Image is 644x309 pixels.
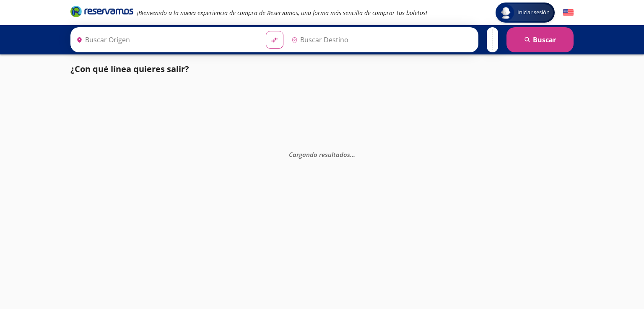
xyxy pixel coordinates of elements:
[289,150,355,159] em: Cargando resultados
[288,29,474,50] input: Buscar Destino
[350,150,352,159] span: .
[353,150,355,159] span: .
[352,150,353,159] span: .
[506,27,574,52] button: Buscar
[73,29,259,50] input: Buscar Origen
[70,5,133,18] i: Brand Logo
[137,9,427,17] em: ¡Bienvenido a la nueva experiencia de compra de Reservamos, una forma más sencilla de comprar tus...
[70,63,189,75] p: ¿Con qué línea quieres salir?
[514,8,553,17] span: Iniciar sesión
[563,8,574,18] button: English
[70,5,133,20] a: Brand Logo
